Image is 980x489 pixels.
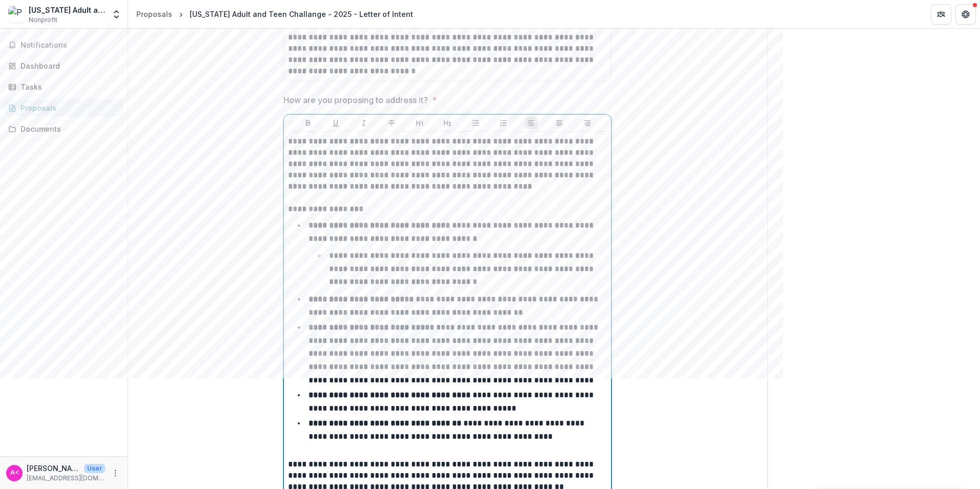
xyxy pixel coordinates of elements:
[29,5,105,15] div: [US_STATE] Adult and Teen Challange
[358,117,370,129] button: Italicize
[27,474,105,483] p: [EMAIL_ADDRESS][DOMAIN_NAME]
[21,41,119,50] span: Notifications
[21,103,115,113] div: Proposals
[330,117,342,129] button: Underline
[441,117,454,129] button: Heading 2
[283,94,428,106] p: How are you proposing to address it?
[302,117,314,129] button: Bold
[4,78,124,95] a: Tasks
[190,9,413,19] div: [US_STATE] Adult and Teen Challange - 2025 - Letter of Intent
[4,37,124,53] button: Notifications
[469,117,482,129] button: Bullet List
[4,99,124,116] a: Proposals
[553,117,565,129] button: Align Center
[385,117,398,129] button: Strike
[109,4,124,25] button: Open entity switcher
[29,15,57,25] span: Nonprofit
[21,81,115,92] div: Tasks
[10,470,19,476] div: Amanda Van der Linden <avanderlinden@paatc.org>
[414,117,426,129] button: Heading 1
[8,6,25,23] img: Pennsylvania Adult and Teen Challange
[4,120,124,137] a: Documents
[21,124,115,134] div: Documents
[581,117,594,129] button: Align Right
[497,117,509,129] button: Ordered List
[525,117,538,129] button: Align Left
[136,9,172,19] div: Proposals
[931,4,951,25] button: Partners
[955,4,976,25] button: Get Help
[109,467,121,479] button: More
[27,463,80,474] p: [PERSON_NAME] <[EMAIL_ADDRESS][DOMAIN_NAME]>
[4,57,124,74] a: Dashboard
[21,60,115,71] div: Dashboard
[132,7,176,22] a: Proposals
[132,7,417,22] nav: breadcrumb
[84,464,105,473] p: User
